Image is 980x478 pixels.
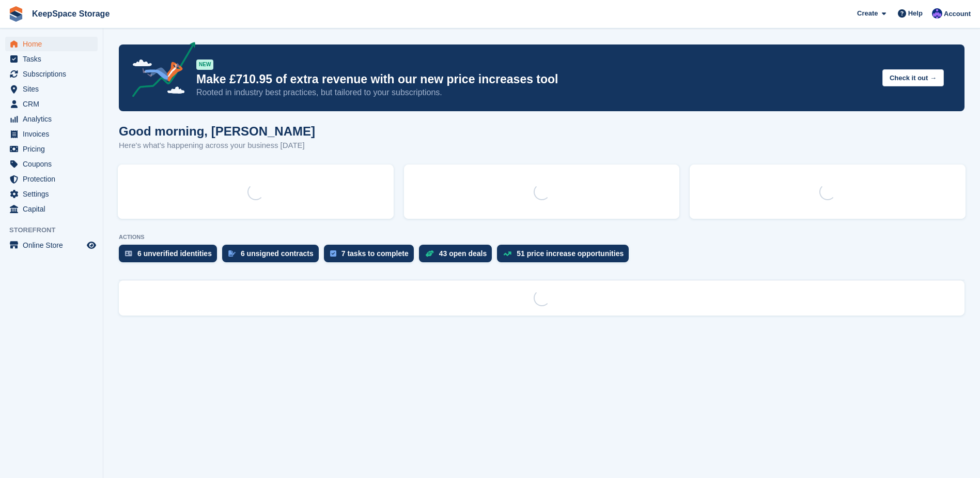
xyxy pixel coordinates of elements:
[196,59,213,70] div: NEW
[5,127,98,141] a: menu
[5,37,98,51] a: menu
[23,97,85,111] span: CRM
[5,187,98,201] a: menu
[324,245,419,267] a: 7 tasks to complete
[341,249,409,258] div: 7 tasks to complete
[23,172,85,186] span: Protection
[125,250,132,257] img: verify_identity-adf6edd0f0f0b5bbfe63781bf79b02c33cf7c696d77639b501bdc392416b5a36.svg
[8,6,24,22] img: stora-icon-8386f47178a22dfd0bd8f6a31ec36ba5ce8667c1dd55bd0f319d3a0aa187defe.svg
[932,8,942,19] img: Chloe Clark
[23,82,85,96] span: Sites
[5,202,98,216] a: menu
[882,69,944,86] button: Check it out →
[196,72,874,87] p: Make £710.95 of extra revenue with our new price increases tool
[23,112,85,126] span: Analytics
[119,245,222,267] a: 6 unverified identities
[5,172,98,186] a: menu
[419,245,497,267] a: 43 open deals
[137,249,212,258] div: 6 unverified identities
[5,142,98,156] a: menu
[5,157,98,171] a: menu
[119,124,315,138] h1: Good morning, [PERSON_NAME]
[241,249,314,258] div: 6 unsigned contracts
[5,112,98,126] a: menu
[857,8,878,19] span: Create
[123,42,196,101] img: price-adjustments-announcement-icon-8257ccfd72463d97f412b2fc003d46551f7dbcb40ab6d574587a9cd5c0d94...
[23,202,85,216] span: Capital
[503,251,511,256] img: price_increase_opportunities-93ffe204e8149a01c8c9dc8f82e8f89637d9d84a8eef4429ea346261dce0b2c0.svg
[425,250,434,257] img: deal-1b604bf984904fb50ccaf53a9ad4b4a5d6e5aea283cecdc64d6e3604feb123c2.svg
[517,249,624,258] div: 51 price increase opportunities
[23,67,85,81] span: Subscriptions
[439,249,487,258] div: 43 open deals
[228,250,236,257] img: contract_signature_icon-13c848040528278c33f63329250d36e43548de30e8caae1d1a13099fd9432cc5.svg
[119,140,315,152] p: Here's what's happening across your business [DATE]
[196,87,874,98] p: Rooted in industry best practices, but tailored to your subscriptions.
[119,234,965,241] p: ACTIONS
[5,238,98,252] a: menu
[5,52,98,66] a: menu
[9,225,103,235] span: Storefront
[23,238,85,252] span: Online Store
[23,127,85,141] span: Invoices
[5,67,98,81] a: menu
[85,239,98,251] a: Preview store
[28,5,114,22] a: KeepSpace Storage
[944,9,971,19] span: Account
[5,82,98,96] a: menu
[497,245,634,267] a: 51 price increase opportunities
[222,245,324,267] a: 6 unsigned contracts
[23,157,85,171] span: Coupons
[23,187,85,201] span: Settings
[23,52,85,66] span: Tasks
[330,250,336,257] img: task-75834270c22a3079a89374b754ae025e5fb1db73e45f91037f5363f120a921f8.svg
[908,8,923,19] span: Help
[23,37,85,51] span: Home
[23,142,85,156] span: Pricing
[5,97,98,111] a: menu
